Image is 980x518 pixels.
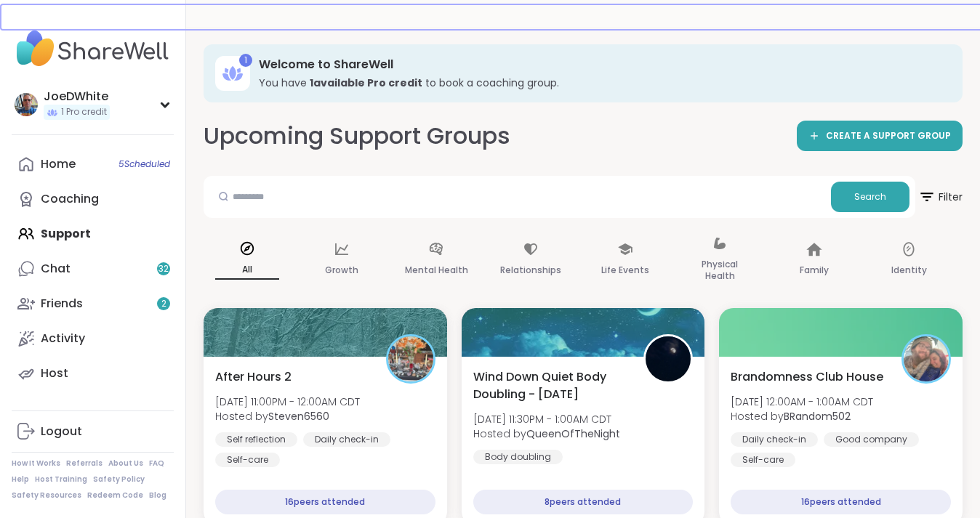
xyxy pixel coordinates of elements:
[731,490,951,514] div: 16 peers attended
[12,147,174,182] a: Home5Scheduled
[215,261,279,280] p: All
[784,409,851,424] b: BRandom502
[526,426,620,441] b: QueenOfTheNight
[41,261,71,277] div: Chat
[204,120,510,153] h2: Upcoming Support Groups
[12,356,174,391] a: Host
[325,262,358,279] p: Growth
[12,474,29,485] a: Help
[41,156,76,172] div: Home
[215,432,297,447] div: Self reflection
[149,490,166,501] a: Blog
[161,298,166,310] span: 2
[797,121,963,151] a: CREATE A SUPPORT GROUP
[826,130,951,142] span: CREATE A SUPPORT GROUP
[731,394,873,409] span: [DATE] 12:00AM - 1:00AM CDT
[388,336,433,381] img: Steven6560
[215,368,292,386] span: After Hours 2
[731,368,883,386] span: Brandomness Club House
[473,412,620,426] span: [DATE] 11:30PM - 1:00AM CDT
[688,256,752,285] p: Physical Health
[310,76,422,90] b: 1 available Pro credit
[41,296,83,312] div: Friends
[239,54,252,67] div: 1
[12,182,174,216] a: Coaching
[35,474,87,485] a: Host Training
[12,321,174,356] a: Activity
[108,458,143,469] a: About Us
[918,179,963,214] span: Filter
[268,409,329,424] b: Steven6560
[93,474,145,485] a: Safety Policy
[119,158,170,170] span: 5 Scheduled
[731,409,873,424] span: Hosted by
[854,190,886,203] span: Search
[159,192,171,203] iframe: Spotlight
[731,453,795,467] div: Self-care
[15,93,38,116] img: JoeDWhite
[12,414,174,449] a: Logout
[12,490,81,501] a: Safety Resources
[918,176,963,218] button: Filter
[12,286,174,321] a: Friends2
[12,251,174,286] a: Chat32
[891,262,927,279] p: Identity
[405,262,468,279] p: Mental Health
[41,191,99,207] div: Coaching
[473,450,563,464] div: Body doubling
[215,490,435,514] div: 16 peers attended
[61,106,107,118] span: 1 Pro credit
[12,23,174,74] img: ShareWell Nav Logo
[44,89,110,105] div: JoeDWhite
[473,368,628,403] span: Wind Down Quiet Body Doubling - [DATE]
[831,182,909,212] button: Search
[601,262,649,279] p: Life Events
[41,365,68,381] div: Host
[66,458,103,469] a: Referrals
[731,432,818,447] div: Daily check-in
[87,490,143,501] a: Redeem Code
[824,432,919,447] div: Good company
[259,57,942,73] h3: Welcome to ShareWell
[500,262,561,279] p: Relationships
[215,409,360,424] span: Hosted by
[149,458,164,469] a: FAQ
[215,453,280,467] div: Self-care
[12,458,60,469] a: How It Works
[646,336,691,381] img: QueenOfTheNight
[215,394,360,409] span: [DATE] 11:00PM - 12:00AM CDT
[800,262,829,279] p: Family
[259,76,942,90] h3: You have to book a coaching group.
[473,490,694,514] div: 8 peers attended
[41,424,82,440] div: Logout
[904,336,949,381] img: BRandom502
[41,331,85,347] div: Activity
[158,263,169,275] span: 32
[473,426,620,441] span: Hosted by
[303,432,390,447] div: Daily check-in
